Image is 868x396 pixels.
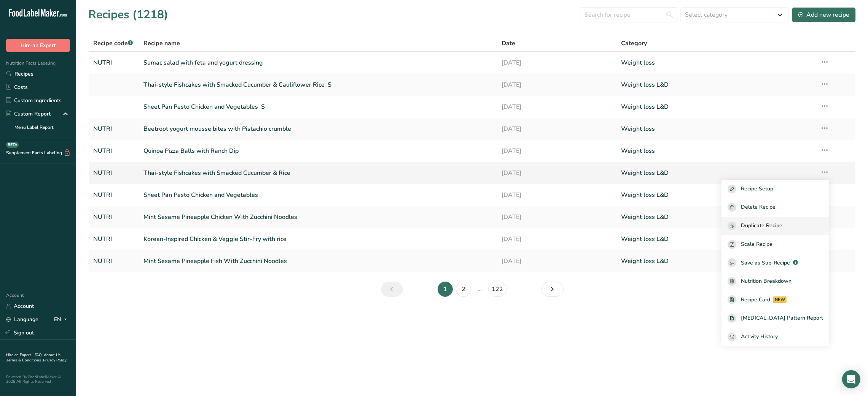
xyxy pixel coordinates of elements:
[88,6,168,23] h1: Recipes (1218)
[502,209,612,225] a: [DATE]
[721,235,829,254] button: Scale Recipe
[502,187,612,203] a: [DATE]
[6,358,43,363] a: Terms & Conditions .
[93,121,134,137] a: NUTRI
[6,313,38,326] a: Language
[741,185,773,193] span: Recipe Setup
[93,143,134,159] a: NUTRI
[54,315,70,324] div: EN
[621,55,811,71] a: Weight loss
[93,231,134,247] a: NUTRI
[741,333,778,341] span: Activity History
[621,209,811,225] a: Weight loss L&D
[93,187,134,203] a: NUTRI
[93,209,134,225] a: NUTRI
[798,10,849,19] div: Add new recipe
[580,7,677,22] input: Search for recipe
[502,55,612,71] a: [DATE]
[502,77,612,93] a: [DATE]
[721,253,829,272] button: Save as Sub-Recipe
[773,296,787,303] div: NEW
[143,77,493,93] a: Thai-style Fishcakes with Smacked Cucumber & Cauliflower Rice_S
[502,121,612,137] a: [DATE]
[621,187,811,203] a: Weight loss L&D
[143,99,493,115] a: Sheet Pan Pesto Chicken and Vegetables_S
[741,314,823,323] span: [MEDICAL_DATA] Pattern Report
[741,203,776,212] span: Delete Recipe
[792,7,856,22] button: Add new recipe
[6,110,51,118] div: Custom Report
[143,143,493,159] a: Quinoa Pizza Balls with Ranch Dip
[93,39,133,48] span: Recipe code
[502,143,612,159] a: [DATE]
[502,99,612,115] a: [DATE]
[621,143,811,159] a: Weight loss
[741,296,770,304] span: Recipe Card
[143,187,493,203] a: Sheet Pan Pesto Chicken and Vegetables
[93,253,134,269] a: NUTRI
[502,39,515,48] span: Date
[621,77,811,93] a: Weight loss L&D
[721,198,829,217] button: Delete Recipe
[143,209,493,225] a: Mint Sesame Pineapple Chicken With Zucchini Noodles
[488,282,506,297] a: Page 122.
[621,165,811,181] a: Weight loss L&D
[93,165,134,181] a: NUTRI
[741,259,790,267] span: Save as Sub-Recipe
[621,253,811,269] a: Weight loss L&D
[381,282,403,297] a: Previous page
[842,370,860,388] div: Open Intercom Messenger
[143,121,493,137] a: Beetroot yogurt mousse bites with Pistachio crumble
[6,352,61,363] a: About Us .
[621,99,811,115] a: Weight loss L&D
[6,352,33,358] a: Hire an Expert .
[721,272,829,291] a: Nutrition Breakdown
[502,231,612,247] a: [DATE]
[741,277,792,286] span: Nutrition Breakdown
[721,180,829,198] button: Recipe Setup
[721,309,829,328] a: [MEDICAL_DATA] Pattern Report
[93,55,134,71] a: NUTRI
[741,222,782,230] span: Duplicate Recipe
[502,253,612,269] a: [DATE]
[143,253,493,269] a: Mint Sesame Pineapple Fish With Zucchini Noodles
[6,142,19,148] div: BETA
[542,282,564,297] a: Next page
[621,39,647,48] span: Category
[143,55,493,71] a: Sumac salad with feta and yogurt dressing
[621,231,811,247] a: Weight loss L&D
[6,39,70,52] button: Hire an Expert
[43,358,67,363] a: Privacy Policy
[721,291,829,309] a: Recipe Card NEW
[143,165,493,181] a: Thai-style Fishcakes with Smacked Cucumber & Rice
[6,375,70,384] div: Powered By FoodLabelMaker © 2025 All Rights Reserved
[456,282,471,297] a: Page 2.
[721,217,829,235] button: Duplicate Recipe
[721,328,829,346] button: Activity History
[741,240,772,249] span: Scale Recipe
[35,352,44,358] a: FAQ .
[502,165,612,181] a: [DATE]
[143,39,180,48] span: Recipe name
[143,231,493,247] a: Korean-Inspired Chicken & Veggie Stir-Fry with rice
[621,121,811,137] a: Weight loss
